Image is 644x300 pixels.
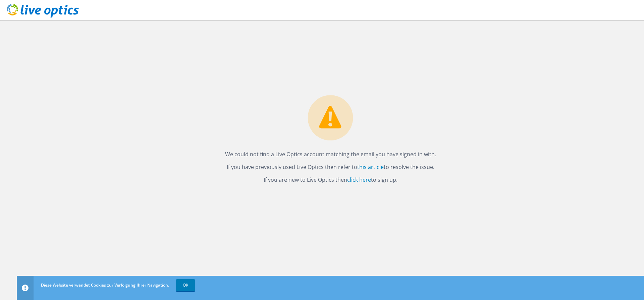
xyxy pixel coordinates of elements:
span: Diese Website verwendet Cookies zur Verfolgung Ihrer Navigation. [41,282,169,288]
p: We could not find a Live Optics account matching the email you have signed in with. [225,149,436,159]
p: If you have previously used Live Optics then refer to to resolve the issue. [225,162,436,172]
a: OK [176,279,195,291]
p: If you are new to Live Optics then to sign up. [225,175,436,184]
a: click here [347,176,371,183]
a: this article [357,163,384,171]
